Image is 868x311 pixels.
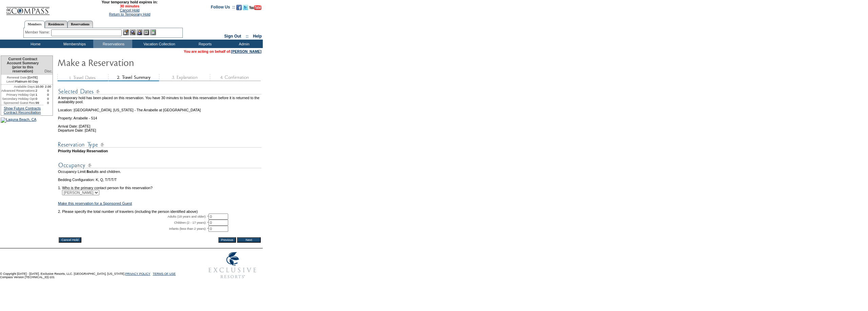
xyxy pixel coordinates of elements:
td: 1. Who is the primary contact person for this reservation? [58,182,261,190]
img: step1_state3.gif [57,74,108,81]
img: Become our fan on Facebook [236,5,242,10]
a: Make this reservation for a Sponsored Guest [58,201,132,205]
a: Follow us on Twitter [243,7,248,11]
td: Memberships [54,40,93,48]
input: Previous [218,237,236,243]
img: Impersonate [137,29,142,35]
img: b_edit.gif [123,29,129,35]
td: 0 [43,93,53,97]
td: 10.00 [36,85,44,89]
td: 99 [36,101,44,105]
img: step3_state1.gif [159,74,210,81]
span: :: [246,34,249,39]
td: Home [15,40,54,48]
td: 0 [43,97,53,101]
a: Subscribe to our YouTube Channel [249,7,261,11]
a: Become our fan on Facebook [236,7,242,11]
a: Sign Out [224,34,241,39]
td: 2 [36,89,44,93]
img: step2_state2.gif [108,74,159,81]
td: 1 [36,93,44,97]
a: Cancel Hold [120,8,139,12]
a: Members [24,21,45,28]
td: Occupancy Limit: adults and children. [58,170,261,174]
img: Follow us on Twitter [243,5,248,10]
td: Arrival Date: [DATE] [58,120,261,128]
td: Location: [GEOGRAPHIC_DATA], [US_STATE] - The Arrabelle at [GEOGRAPHIC_DATA] [58,104,261,112]
td: Admin [224,40,263,48]
input: Next [237,237,261,243]
a: Return to Temporary Hold [109,12,151,16]
a: Residences [45,21,67,28]
td: Platinum 60 Day [1,80,43,85]
img: subTtlResType.gif [58,140,261,149]
td: 2. Please specify the total number of travelers (including the person identified above) [58,209,261,214]
img: Reservations [143,29,149,35]
td: A temporary hold has been placed on this reservation. You have 30 minutes to book this reservatio... [58,96,261,104]
td: Vacation Collection [132,40,185,48]
div: Member Name: [25,29,51,35]
td: Departure Date: [DATE] [58,128,261,132]
input: Cancel Hold [59,237,81,243]
img: Exclusive Resorts [202,248,263,282]
img: step4_state1.gif [210,74,261,81]
img: View [130,29,136,35]
td: Bedding Configuration: K, Q, T/T/T/T [58,178,261,182]
td: 0 [43,89,53,93]
span: You are acting on behalf of: [184,49,261,53]
td: 2.00 [43,85,53,89]
td: Adults (18 years and older): * [58,214,209,220]
a: Contract Reconciliation [4,110,41,114]
img: subTtlOccupancy.gif [58,161,261,170]
td: Infants (less than 2 years): * [58,226,209,232]
img: b_calculator.gif [150,29,156,35]
td: Primary Holiday Opt: [1,93,36,97]
td: Priority Holiday Reservation [58,149,261,153]
a: Reservations [67,21,93,28]
td: Follow Us :: [211,4,235,12]
img: subTtlSelectedDates.gif [58,87,261,96]
td: 0 [43,101,53,105]
td: Reservations [93,40,132,48]
span: Disc. [44,69,53,73]
td: Sponsored Guest Res: [1,101,36,105]
td: Available Days: [1,85,36,89]
td: 0 [36,97,44,101]
td: Children (2 - 17 years): * [58,220,209,226]
img: Laguna Beach, CA [1,117,36,123]
a: PRIVACY POLICY [125,272,150,275]
img: Make Reservation [57,55,193,69]
td: Property: Arrabelle - 514 [58,112,261,120]
td: Current Contract Account Summary (prior to this reservation) [1,56,43,75]
span: 8 [86,170,88,174]
a: Show Future Contracts [4,106,41,110]
img: Compass Home [6,1,50,15]
span: 30 minutes [53,4,206,8]
img: Subscribe to our YouTube Channel [249,5,261,10]
td: Secondary Holiday Opt: [1,97,36,101]
a: TERMS OF USE [153,272,176,275]
a: Help [253,34,262,39]
td: [DATE] [1,75,43,80]
span: Level: [6,80,15,84]
td: Advanced Reservations: [1,89,36,93]
span: Renewal Date: [7,75,27,80]
td: Reports [185,40,224,48]
a: [PERSON_NAME] [231,49,261,53]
